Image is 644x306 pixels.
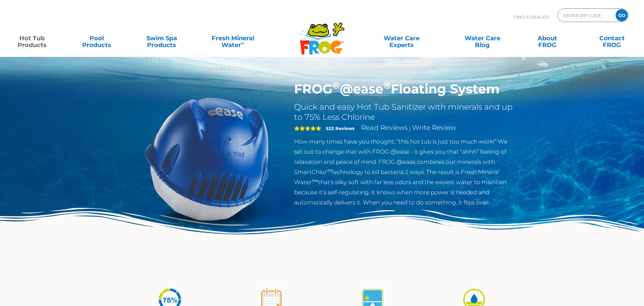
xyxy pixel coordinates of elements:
a: Water CareBlog [457,31,507,45]
a: Write Review [412,124,456,132]
h2: Quick and easy Hot Tub Sanitizer with minerals and up to 75% Less Chlorine [294,102,515,122]
a: AboutFROG [522,31,572,45]
sup: ® [332,79,340,91]
sup: ® [327,168,330,173]
img: Frog Products Logo [296,14,348,55]
input: GO [616,9,628,21]
a: Read Reviews [361,124,408,132]
sup: ® [383,79,391,91]
a: Hot TubProducts [7,31,57,45]
a: ContactFROG [587,31,637,45]
img: hot-tub-product-atease-system.png [129,81,284,236]
span: | [409,125,411,131]
strong: 523 Reviews [326,126,355,131]
sup: ∞ [241,40,244,46]
h1: FROG @ease Floating System [294,81,515,97]
sup: ®∞ [312,178,318,183]
a: Swim SpaProducts [137,31,187,45]
a: Fresh MineralWater∞ [201,31,264,45]
p: How many times have you thought, “this hot tub is just too much work!” We set out to change that ... [294,136,515,207]
a: PoolProducts [72,31,122,45]
p: Find A Dealer [514,8,549,25]
a: Water CareExperts [361,31,443,45]
span: 5 [294,126,321,131]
